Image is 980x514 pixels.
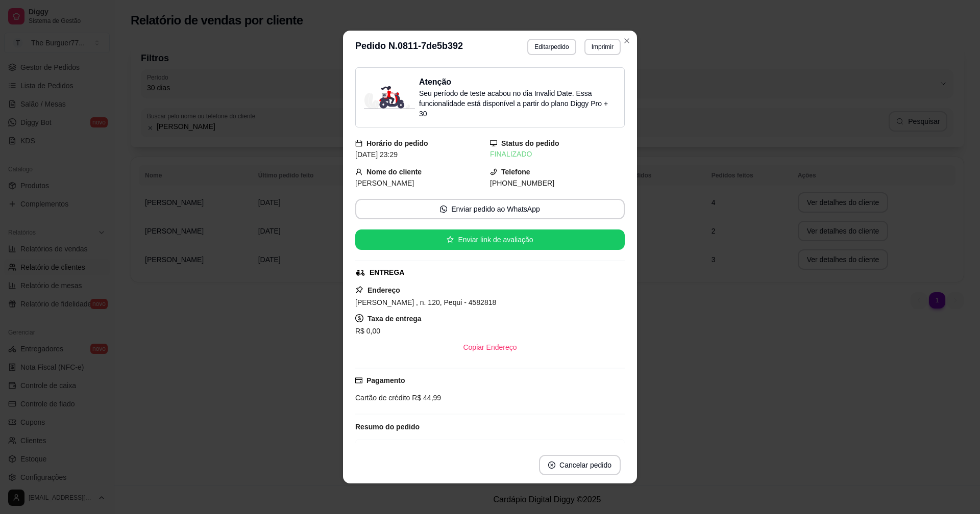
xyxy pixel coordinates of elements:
[527,39,576,55] button: Editarpedido
[366,139,428,147] strong: Horário do pedido
[355,286,363,294] span: pushpin
[584,39,621,55] button: Imprimir
[355,394,410,402] span: Cartão de crédito
[355,314,363,322] span: dollar
[455,337,525,357] button: Copiar Endereço
[410,394,441,402] span: R$ 44,99
[366,168,422,176] strong: Nome do cliente
[355,168,362,175] span: user
[355,199,625,219] button: whats-appEnviar pedido ao WhatsApp
[501,139,559,147] strong: Status do pedido
[548,461,555,469] span: close-circle
[490,179,554,187] span: [PHONE_NUMBER]
[440,205,447,213] span: whats-app
[355,229,625,250] button: starEnviar link de avaliação
[366,376,405,384] strong: Pagamento
[490,168,497,175] span: phone
[490,140,497,147] span: desktop
[447,236,454,243] span: star
[539,455,621,475] button: close-circleCancelar pedido
[419,88,616,119] p: Seu período de teste acabou no dia Invalid Date . Essa funcionalidade está disponível a partir do...
[355,298,496,306] span: [PERSON_NAME] , n. 120, Pequi - 4582818
[355,179,414,187] span: [PERSON_NAME]
[370,267,404,278] div: ENTREGA
[355,140,362,147] span: calendar
[367,315,422,323] strong: Taxa de entrega
[355,377,362,384] span: credit-card
[355,150,398,159] span: [DATE] 23:29
[619,33,635,49] button: Close
[355,423,420,431] strong: Resumo do pedido
[355,39,463,55] h3: Pedido N. 0811-7de5b392
[490,149,625,160] div: FINALIZADO
[367,286,400,294] strong: Endereço
[501,168,530,176] strong: Telefone
[419,76,616,88] h3: Atenção
[355,327,380,335] span: R$ 0,00
[364,86,415,109] img: delivery-image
